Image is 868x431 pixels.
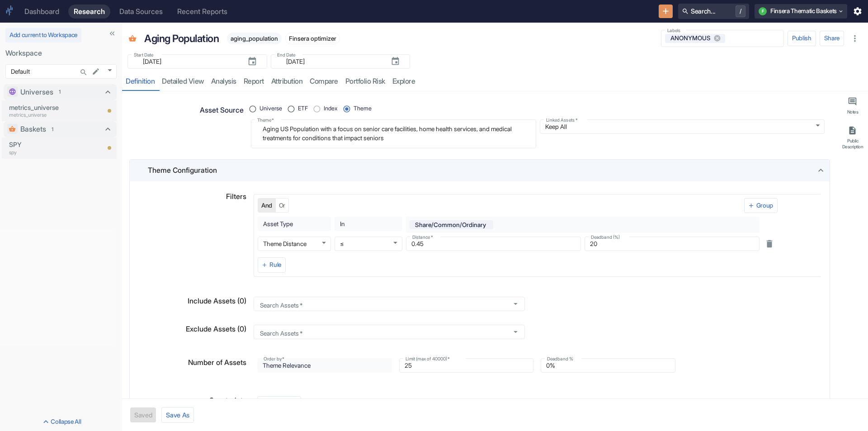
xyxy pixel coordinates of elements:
p: Constraints [209,395,246,406]
div: Asset Type [258,217,331,231]
p: Include Assets (0) [188,296,246,307]
label: Distance [412,234,433,241]
div: Public Description [841,138,864,149]
p: Asset Source [200,105,244,116]
a: metrics_universemetrics_universe [9,103,74,119]
span: Index [324,104,338,113]
label: End Date [277,52,296,58]
button: Open [510,326,522,338]
button: Save As [161,407,194,423]
a: Explore [389,72,419,91]
p: Workspace [5,48,117,59]
a: Research [68,5,110,19]
div: Theme Relevance [257,358,392,373]
button: Search... [77,66,90,79]
p: metrics_universe [9,111,74,119]
button: Open [510,298,522,310]
div: Recent Reports [177,7,227,16]
div: Research [74,7,105,16]
span: Universe [259,104,282,113]
a: compare [306,72,342,91]
label: Limit (max of 40000) [406,355,450,362]
a: Data Sources [114,5,168,19]
div: resource tabs [122,72,868,91]
p: Theme Configuration [148,165,217,176]
span: 1 [56,88,64,96]
label: Order by [264,355,284,362]
button: Collapse Sidebar [106,27,118,40]
span: aging_population [227,35,282,42]
label: Theme [257,117,274,123]
a: detailed view [158,72,208,91]
div: In [335,217,402,231]
div: Aging Population [142,28,222,49]
button: Group [744,198,778,213]
div: position [251,102,379,116]
div: Theme Configuration [130,160,830,181]
button: Add current to Workspace [5,28,81,43]
a: report [240,72,268,91]
p: Number of Assets [188,357,246,368]
a: Dashboard [19,5,65,19]
p: Universes [20,87,53,98]
p: Filters [226,191,246,202]
button: Publish [788,31,816,46]
span: Theme [354,104,372,113]
button: Rule [258,257,286,273]
span: ANONYMOUS [667,34,716,43]
label: Linked Assets [546,117,577,123]
button: FFinsera Thematic Baskets [755,4,847,19]
div: Default [5,64,117,79]
input: yyyy-mm-dd [281,56,383,67]
p: Aging Population [144,31,219,46]
span: ETF [298,104,308,113]
button: Share [820,31,844,46]
textarea: Aging US Population with a focus on senior care facilities, home health services, and medical tre... [257,123,530,144]
div: Theme Distance [258,237,331,251]
div: F [759,7,767,15]
div: ≤ [335,237,402,251]
button: Collapse All [2,415,120,429]
p: SPY [9,140,74,150]
p: metrics_universe [9,103,74,113]
span: 1 [48,126,57,133]
label: Labels [667,27,680,34]
button: New Resource [659,5,673,19]
p: Exclude Assets (0) [186,324,246,335]
button: Delete rule [762,237,777,251]
button: Search.../ [678,4,749,19]
div: Dashboard [24,7,59,16]
div: Data Sources [119,7,163,16]
label: Start Date [134,52,154,58]
a: Portfolio Risk [342,72,389,91]
p: Baskets [20,124,46,135]
div: Universes1 [4,84,117,100]
div: Definition [126,77,155,86]
span: Basket [128,35,137,44]
label: Deadband (%) [591,234,620,241]
div: Keep All [540,119,825,134]
span: Finsera optimizer [286,35,340,42]
a: analysis [208,72,240,91]
button: And [258,198,276,213]
button: Constraint [257,396,301,412]
a: SPYspy [9,140,74,156]
p: spy [9,149,74,156]
button: edit [90,65,102,78]
a: Recent Reports [172,5,233,19]
div: Baskets1 [4,121,117,137]
button: Or [275,198,289,213]
button: Notes [839,93,866,118]
label: Deadband % [547,355,573,362]
div: ANONYMOUS [665,34,726,43]
a: attribution [268,72,307,91]
input: yyyy-mm-dd [137,56,240,67]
